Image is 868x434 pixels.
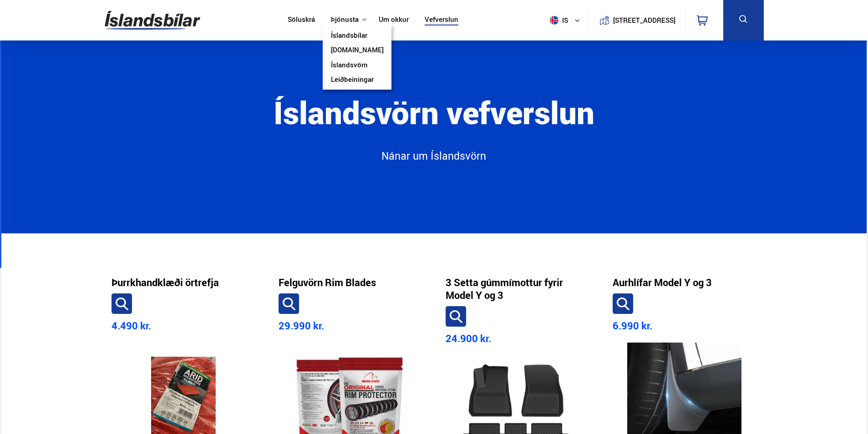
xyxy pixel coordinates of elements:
[546,16,569,25] span: is
[592,7,680,33] a: [STREET_ADDRESS]
[236,149,632,171] a: Nánar um Íslandsvörn
[331,15,359,24] button: Þjónusta
[617,16,672,24] button: [STREET_ADDRESS]
[112,319,151,332] span: 4.490 kr.
[105,5,200,35] img: G0Ugv5HjCgRt.svg
[613,319,652,332] span: 6.990 kr.
[425,15,458,25] a: Vefverslun
[279,276,376,289] a: Felguvörn Rim Blades
[446,276,589,302] a: 3 Setta gúmmímottur fyrir Model Y og 3
[279,319,324,332] span: 29.990 kr.
[331,31,367,41] a: Íslandsbílar
[331,61,368,71] a: Íslandsvörn
[112,276,219,289] a: Þurrkhandklæði örtrefja
[331,46,384,56] a: [DOMAIN_NAME]
[187,95,681,149] h1: Íslandsvörn vefverslun
[379,15,409,25] a: Um okkur
[446,332,491,345] span: 24.900 kr.
[331,76,374,85] a: Leiðbeiningar
[550,16,558,25] img: svg+xml;base64,PHN2ZyB4bWxucz0iaHR0cDovL3d3dy53My5vcmcvMjAwMC9zdmciIHdpZHRoPSI1MTIiIGhlaWdodD0iNT...
[613,276,712,289] a: Aurhlífar Model Y og 3
[288,15,315,25] a: Söluskrá
[7,4,35,31] button: Opna LiveChat spjallviðmót
[546,7,587,34] button: is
